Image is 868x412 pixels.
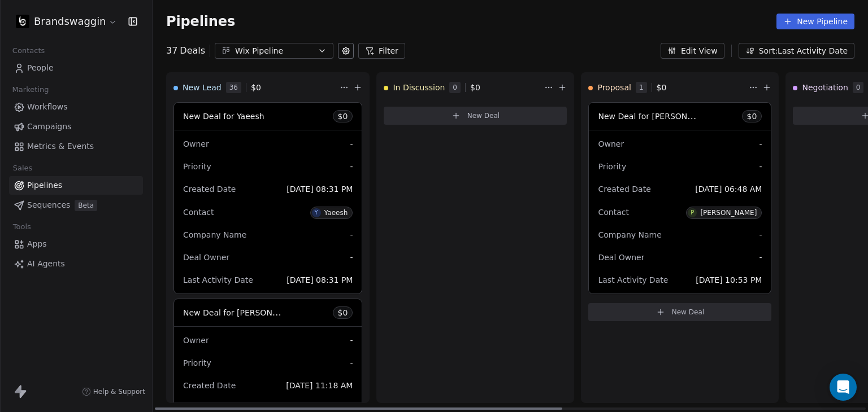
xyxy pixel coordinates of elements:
[759,252,762,263] span: -
[598,275,668,284] span: Last Activity Date
[636,82,647,93] span: 1
[9,176,143,195] a: Pipelines
[27,238,47,250] span: Apps
[183,307,302,318] span: New Deal for [PERSON_NAME]
[315,208,318,217] div: Y
[7,81,54,98] span: Marketing
[588,73,747,102] div: Proposal1$0
[82,387,145,396] a: Help & Support
[384,73,542,102] div: In Discussion0$0
[286,381,353,390] span: [DATE] 11:18 AM
[588,303,771,321] button: New Deal
[700,209,757,217] div: [PERSON_NAME]
[324,209,348,217] div: Yaeesh
[173,102,362,294] div: New Deal for Yaeesh$0Owner-Priority-Created Date[DATE] 08:31 PMContactYYaeeshCompany Name-Deal Ow...
[449,82,461,93] span: 0
[350,357,353,369] span: -
[802,82,848,93] span: Negotiation
[672,308,705,317] span: New Deal
[776,14,854,29] button: New Pipeline
[226,82,241,93] span: 36
[853,82,864,93] span: 0
[287,275,353,284] span: [DATE] 08:31 PM
[173,73,337,102] div: New Lead36$0
[183,275,253,284] span: Last Activity Date
[739,43,854,59] button: Sort: Last Activity Date
[27,62,54,74] span: People
[180,44,205,58] span: Deals
[183,82,222,93] span: New Lead
[597,82,631,93] span: Proposal
[14,12,120,31] button: Brandswaggin
[598,111,717,121] span: New Deal for [PERSON_NAME]
[183,208,214,217] span: Contact
[9,196,143,214] a: SequencesBeta
[8,218,36,235] span: Tools
[93,387,145,396] span: Help & Support
[8,160,37,177] span: Sales
[183,336,209,345] span: Owner
[470,82,480,93] span: $ 0
[183,112,264,121] span: New Deal for Yaeesh
[350,138,353,150] span: -
[467,111,500,120] span: New Deal
[287,185,353,194] span: [DATE] 08:31 PM
[183,253,229,262] span: Deal Owner
[34,14,106,29] span: Brandswaggin
[16,15,29,28] img: Untitled%20design%20(7).jpg
[27,141,94,152] span: Metrics & Events
[9,98,143,116] a: Workflows
[384,107,567,125] button: New Deal
[251,82,261,93] span: $ 0
[598,208,628,217] span: Contact
[598,230,661,239] span: Company Name
[9,255,143,273] a: AI Agents
[696,275,762,284] span: [DATE] 10:53 PM
[393,82,445,93] span: In Discussion
[9,137,143,156] a: Metrics & Events
[695,185,762,194] span: [DATE] 06:48 AM
[27,258,65,270] span: AI Agents
[350,335,353,346] span: -
[9,235,143,253] a: Apps
[7,42,50,59] span: Contacts
[338,307,348,318] span: $ 0
[657,82,667,93] span: $ 0
[598,253,644,262] span: Deal Owner
[183,381,236,390] span: Created Date
[759,229,762,240] span: -
[9,59,143,77] a: People
[691,208,694,217] div: P
[27,179,62,191] span: Pipelines
[830,374,857,401] div: Open Intercom Messenger
[358,43,405,59] button: Filter
[27,101,68,113] span: Workflows
[183,139,209,148] span: Owner
[9,117,143,136] a: Campaigns
[27,121,71,133] span: Campaigns
[350,252,353,263] span: -
[166,14,235,29] span: Pipelines
[75,200,97,211] span: Beta
[27,199,70,211] span: Sequences
[183,162,211,171] span: Priority
[166,44,205,58] div: 37
[759,161,762,172] span: -
[661,43,724,59] button: Edit View
[598,139,624,148] span: Owner
[338,111,348,122] span: $ 0
[183,230,246,239] span: Company Name
[588,102,771,294] div: New Deal for [PERSON_NAME]$0Owner-Priority-Created Date[DATE] 06:48 AMContactP[PERSON_NAME]Compan...
[598,162,626,171] span: Priority
[747,111,757,122] span: $ 0
[183,358,211,367] span: Priority
[759,138,762,150] span: -
[598,185,650,194] span: Created Date
[235,45,313,57] div: Wix Pipeline
[350,161,353,172] span: -
[183,185,236,194] span: Created Date
[350,229,353,240] span: -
